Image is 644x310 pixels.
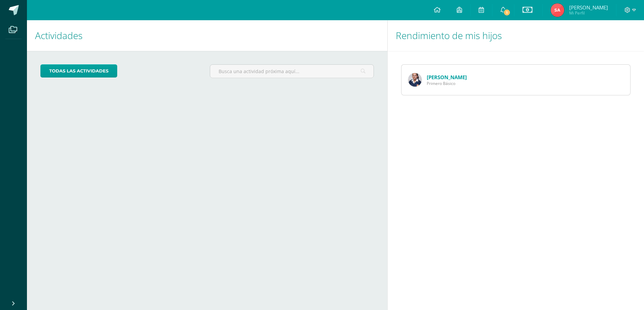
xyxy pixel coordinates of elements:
img: 0d1478a63bf9e0a655aaec8edb050f29.png [551,3,564,17]
span: Primero Básico [427,81,467,86]
span: Mi Perfil [569,10,608,16]
a: todas las Actividades [40,64,117,77]
h1: Actividades [35,20,379,51]
a: [PERSON_NAME] [427,74,467,81]
h1: Rendimiento de mis hijos [396,20,636,51]
span: 1 [503,9,511,16]
input: Busca una actividad próxima aquí... [210,65,374,78]
span: [PERSON_NAME] [569,4,608,11]
img: 4812e7ca61c96f03930230dbb985e6a6.png [408,73,422,87]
